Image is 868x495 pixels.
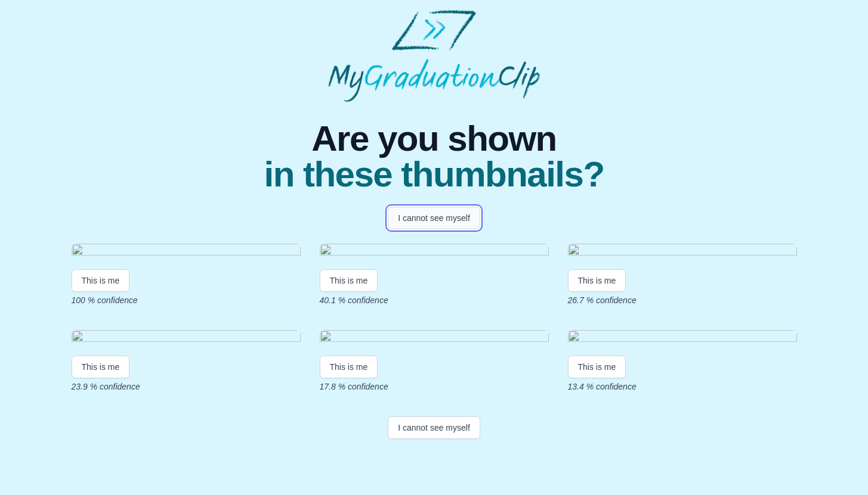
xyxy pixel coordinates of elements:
button: I cannot see myself [388,207,480,229]
img: MyGraduationClip [328,10,540,102]
img: 6c887ad7b146a87ed08156a048b0f43fd60c522b.gif [72,330,301,346]
button: This is me [72,356,130,378]
button: This is me [72,269,130,292]
img: 245a7ebf8056cb134ac5abbc398c3213e62efc99.gif [320,330,549,346]
button: I cannot see myself [388,416,480,439]
span: in these thumbnails? [264,157,604,192]
p: 40.1 % confidence [320,294,549,306]
img: 79e593d93d717797ca87b1eb08d6d7307a7fc39a.gif [568,244,797,260]
img: 23aa736f8720bec1a91b096b1935ea79367907e6.gif [320,244,549,260]
p: 26.7 % confidence [568,294,797,306]
button: This is me [320,356,378,378]
p: 13.4 % confidence [568,381,797,393]
img: a1d99528319dea4ca2adb7b64867db7ca8ce70f2.gif [568,330,797,346]
button: This is me [320,269,378,292]
p: 23.9 % confidence [72,381,301,393]
p: 17.8 % confidence [320,381,549,393]
p: 100 % confidence [72,294,301,306]
img: d6cd2144-de09-4a3d-8586-eb0108b60f79 [72,244,301,260]
span: Are you shown [264,121,604,157]
button: This is me [568,269,626,292]
button: This is me [568,356,626,378]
